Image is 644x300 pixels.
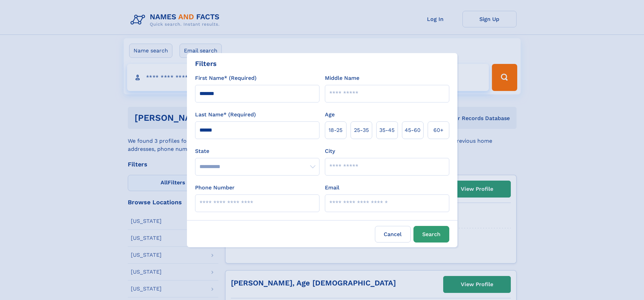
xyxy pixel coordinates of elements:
span: 25‑35 [354,126,369,134]
div: Filters [195,59,217,69]
label: Age [325,111,335,119]
label: First Name* (Required) [195,74,257,82]
span: 60+ [433,126,444,134]
label: Phone Number [195,184,235,192]
label: Middle Name [325,74,359,82]
span: 35‑45 [379,126,395,134]
label: Cancel [375,226,411,243]
button: Search [413,226,449,243]
span: 18‑25 [329,126,342,134]
label: Last Name* (Required) [195,111,256,119]
span: 45‑60 [405,126,421,134]
label: Email [325,184,339,192]
label: City [325,147,335,155]
label: State [195,147,319,155]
